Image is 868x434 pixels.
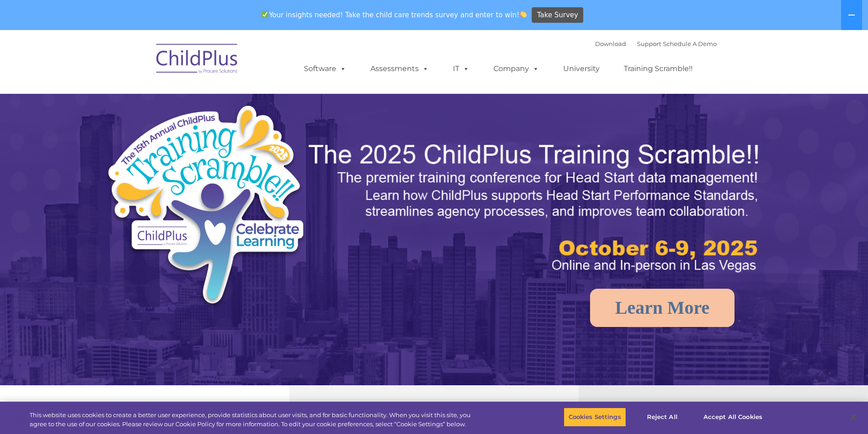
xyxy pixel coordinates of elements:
img: ChildPlus by Procare Solutions [152,37,243,83]
button: Cookies Settings [564,408,626,427]
a: Company [484,60,548,78]
a: Support [637,40,661,47]
a: University [554,60,609,78]
a: Assessments [361,60,438,78]
span: Phone number [127,97,165,104]
span: Last name [127,60,154,67]
a: Schedule A Demo [663,40,717,47]
a: IT [444,60,478,78]
button: Accept All Cookies [699,408,767,427]
a: Learn More [590,289,734,327]
a: Software [295,60,355,78]
div: This website uses cookies to create a better user experience, provide statistics about user visit... [30,411,478,429]
a: Download [595,40,626,47]
button: Reject All [634,408,691,427]
font: | [595,40,717,47]
a: Training Scramble!! [615,60,702,78]
span: Take Survey [537,7,578,23]
span: Your insights needed! Take the child care trends survey and enter to win! [258,6,531,24]
a: Take Survey [532,7,583,23]
button: Close [843,407,863,427]
img: 👏 [520,11,527,18]
img: ✅ [262,11,268,18]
